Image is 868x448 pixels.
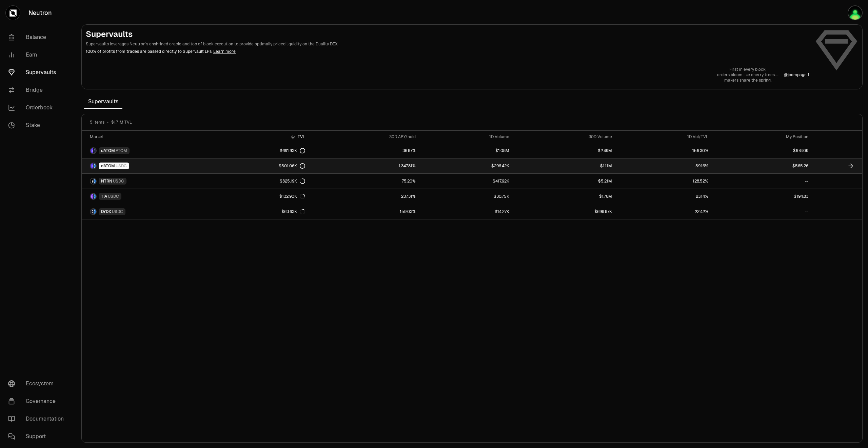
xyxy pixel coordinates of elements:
[101,178,112,184] span: NTRN
[3,81,73,99] a: Bridge
[82,158,218,173] a: dATOM LogoUSDC LogodATOMUSDC
[279,194,305,199] div: $132.90K
[94,148,96,153] img: ATOM Logo
[309,204,420,219] a: 159.03%
[616,158,712,173] a: 59.16%
[616,204,712,219] a: 22.42%
[218,174,309,189] a: $325.19K
[309,158,420,173] a: 1,347.81%
[94,209,96,214] img: USDC Logo
[712,143,812,158] a: $678.09
[513,143,616,158] a: $2.49M
[717,67,778,72] p: First in every block,
[517,134,612,140] div: 30D Volume
[717,78,778,83] p: makers share the spring.
[716,134,808,140] div: My Position
[712,189,812,204] a: $194.83
[3,99,73,116] a: Orderbook
[112,209,123,214] span: USDC
[309,174,420,189] a: 75.20%
[90,120,104,125] span: 5 items
[82,204,218,219] a: DYDX LogoUSDC LogoDYDXUSDC
[420,174,513,189] a: $417.92K
[91,163,93,169] img: dATOM Logo
[113,178,124,184] span: USDC
[279,163,305,169] div: $501.06K
[712,174,812,189] a: --
[420,158,513,173] a: $296.42K
[280,178,305,184] div: $325.19K
[82,174,218,189] a: NTRN LogoUSDC LogoNTRNUSDC
[91,209,93,214] img: DYDX Logo
[513,174,616,189] a: $5.21M
[848,5,863,20] img: portefeuilleterra
[91,178,93,184] img: NTRN Logo
[313,134,416,140] div: 30D APY/hold
[281,209,305,214] div: $63.63K
[86,29,809,40] h2: Supervaults
[101,209,111,214] span: DYDX
[3,410,73,428] a: Documentation
[86,41,809,47] p: Supervaults leverages Neutron's enshrined oracle and top of block execution to provide optimally ...
[420,189,513,204] a: $30.75K
[420,143,513,158] a: $1.08M
[280,148,305,153] div: $691.93K
[513,189,616,204] a: $1.76M
[717,72,778,78] p: orders bloom like cherry trees—
[3,428,73,445] a: Support
[717,67,778,83] a: First in every block,orders bloom like cherry trees—makers share the spring.
[94,178,96,184] img: USDC Logo
[91,194,93,199] img: TIA Logo
[218,158,309,173] a: $501.06K
[712,204,812,219] a: --
[218,143,309,158] a: $691.93K
[420,204,513,219] a: $14.27K
[222,134,305,140] div: TVL
[82,143,218,158] a: dATOM LogoATOM LogodATOMATOM
[616,174,712,189] a: 128.52%
[218,204,309,219] a: $63.63K
[3,116,73,134] a: Stake
[218,189,309,204] a: $132.90K
[3,392,73,410] a: Governance
[424,134,509,140] div: 1D Volume
[616,143,712,158] a: 156.30%
[712,158,812,173] a: $565.26
[86,48,809,55] p: 100% of profits from trades are passed directly to Supervault LPs.
[3,28,73,46] a: Balance
[3,46,73,64] a: Earn
[91,148,93,153] img: dATOM Logo
[111,120,132,125] span: $1.71M TVL
[784,72,809,78] a: @jcompagni1
[94,194,96,199] img: USDC Logo
[3,64,73,81] a: Supervaults
[101,148,115,153] span: dATOM
[101,163,115,169] span: dATOM
[90,134,214,140] div: Market
[513,158,616,173] a: $1.11M
[116,148,127,153] span: ATOM
[309,143,420,158] a: 36.87%
[84,95,122,108] span: Supervaults
[116,163,127,169] span: USDC
[616,189,712,204] a: 23.14%
[620,134,708,140] div: 1D Vol/TVL
[101,194,107,199] span: TIA
[513,204,616,219] a: $698.87K
[108,194,119,199] span: USDC
[3,375,73,392] a: Ecosystem
[94,163,96,169] img: USDC Logo
[213,49,236,54] a: Learn more
[784,72,809,78] p: @ jcompagni1
[309,189,420,204] a: 237.31%
[82,189,218,204] a: TIA LogoUSDC LogoTIAUSDC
